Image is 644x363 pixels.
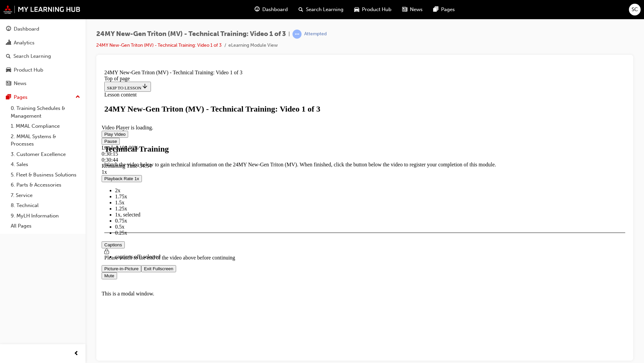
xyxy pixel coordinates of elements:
a: 8. Technical [8,200,83,211]
span: | [288,30,290,38]
div: Attempted [304,31,327,37]
span: pages-icon [6,94,11,100]
button: SC [629,4,641,15]
a: Dashboard [3,23,83,35]
span: Pages [441,6,455,13]
span: News [410,6,423,13]
a: 2. MMAL Systems & Processes [8,131,83,149]
span: chart-icon [6,40,11,46]
button: Pages [3,91,83,104]
a: All Pages [8,221,83,231]
span: prev-icon [74,350,79,358]
div: Video player [16,144,510,144]
span: news-icon [402,5,407,14]
span: news-icon [6,81,11,87]
a: pages-iconPages [428,3,460,16]
span: up-icon [75,93,80,102]
span: search-icon [299,5,303,14]
a: 1. MMAL Compliance [8,121,83,131]
span: pages-icon [433,5,438,14]
a: Analytics [3,37,83,49]
a: 3. Customer Excellence [8,149,83,160]
a: 24MY New-Gen Triton (MV) - Technical Training: Video 1 of 3 [96,42,222,48]
span: SC [632,6,638,13]
a: guage-iconDashboard [249,3,293,16]
a: Product Hub [3,64,83,76]
span: guage-icon [6,26,11,32]
span: Search Learning [306,6,343,13]
button: DashboardAnalyticsSearch LearningProduct HubNews [3,22,83,91]
a: 6. Parts & Accessories [8,180,83,190]
div: Search Learning [13,52,51,60]
a: news-iconNews [397,3,428,16]
span: car-icon [6,67,11,73]
span: Dashboard [262,6,288,13]
div: Product Hub [14,66,43,74]
a: News [3,77,83,90]
a: search-iconSearch Learning [293,3,349,16]
a: 4. Sales [8,159,83,170]
span: guage-icon [255,5,260,14]
img: mmal [3,5,80,14]
div: Dashboard [14,25,39,33]
span: 24MY New-Gen Triton (MV) - Technical Training: Video 1 of 3 [96,30,286,38]
a: 0. Training Schedules & Management [8,103,83,121]
div: Pages [14,93,28,101]
div: Analytics [14,39,35,47]
span: learningRecordVerb_ATTEMPT-icon [292,30,302,39]
a: 5. Fleet & Business Solutions [8,170,83,180]
a: Search Learning [3,50,83,63]
span: Product Hub [362,6,391,13]
a: 7. Service [8,190,83,201]
span: car-icon [354,5,359,14]
a: car-iconProduct Hub [349,3,397,16]
div: News [14,80,26,87]
li: eLearning Module View [228,42,278,49]
span: search-icon [6,53,11,59]
a: 9. MyLH Information [8,211,83,221]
